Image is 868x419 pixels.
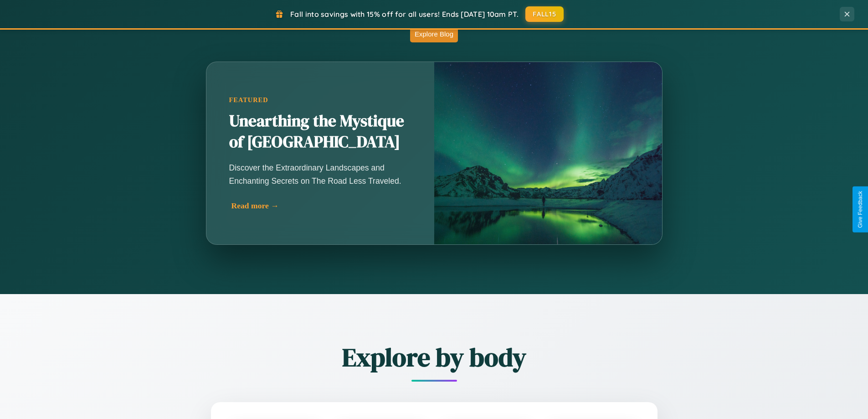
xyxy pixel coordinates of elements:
[290,10,519,19] span: Fall into savings with 15% off for all users! Ends [DATE] 10am PT.
[857,191,863,228] div: Give Feedback
[231,201,414,211] div: Read more →
[229,161,411,187] p: Discover the Extraordinary Landscapes and Enchanting Secrets on The Road Less Traveled.
[229,111,411,153] h2: Unearthing the Mystique of [GEOGRAPHIC_DATA]
[229,96,411,104] div: Featured
[161,340,708,375] h2: Explore by body
[410,26,458,42] button: Explore Blog
[525,6,564,22] button: FALL15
